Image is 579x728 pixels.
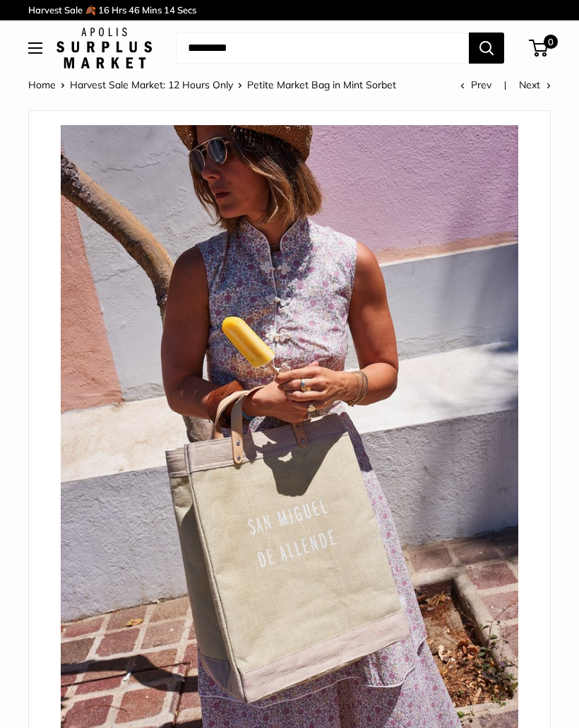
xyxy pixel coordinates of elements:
[519,78,551,91] a: Next
[544,35,558,49] span: 0
[129,4,140,16] span: 46
[142,4,162,16] span: Mins
[177,4,196,16] span: Secs
[112,4,126,16] span: Hrs
[70,78,233,91] a: Harvest Sale Market: 12 Hours Only
[98,4,109,16] span: 16
[247,78,396,91] span: Petite Market Bag in Mint Sorbet
[469,33,504,64] button: Search
[28,76,396,94] nav: Breadcrumb
[28,42,42,54] button: Open menu
[164,4,175,16] span: 14
[460,78,491,91] a: Prev
[56,28,152,69] img: Apolis: Surplus Market
[28,78,56,91] a: Home
[530,40,548,57] a: 0
[177,33,469,64] input: Search...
